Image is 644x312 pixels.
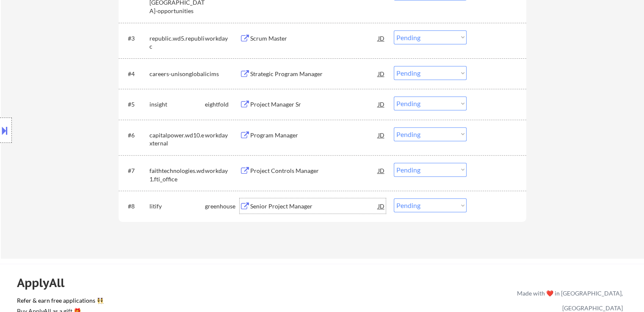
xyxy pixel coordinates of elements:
div: Scrum Master [250,34,378,43]
div: greenhouse [205,202,240,211]
div: capitalpower.wd10.external [149,131,205,148]
div: litify [149,202,205,211]
div: JD [377,96,386,112]
div: ApplyAll [17,276,74,290]
div: JD [377,30,386,46]
div: Project Controls Manager [250,167,378,175]
div: icims [205,70,240,78]
a: Refer & earn free applications 👯‍♀️ [17,298,340,307]
div: Project Manager Sr [250,100,378,109]
div: JD [377,198,386,213]
div: Program Manager [250,131,378,140]
div: #3 [128,34,143,43]
div: Senior Project Manager [250,202,378,211]
div: workday [205,34,240,43]
div: JD [377,66,386,81]
div: republic.wd5.republic [149,34,205,51]
div: workday [205,131,240,140]
div: Strategic Program Manager [250,70,378,78]
div: eightfold [205,100,240,109]
div: JD [377,127,386,142]
div: careers-unisonglobal [149,70,205,78]
div: JD [377,163,386,178]
div: faithtechnologies.wd1.fti_office [149,167,205,183]
div: workday [205,167,240,175]
div: insight [149,100,205,109]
